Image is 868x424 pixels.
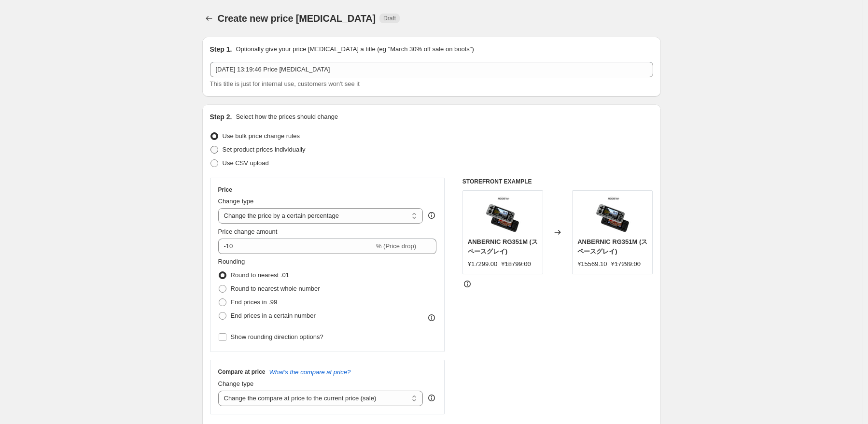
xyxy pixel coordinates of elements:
span: Use bulk price change rules [223,132,300,140]
span: Set product prices individually [223,146,306,153]
span: End prices in a certain number [231,312,316,319]
div: ¥15569.10 [577,259,607,269]
span: Create new price [MEDICAL_DATA] [218,13,376,24]
img: e2211f4b5504c3149c80a6d555d93e11_80x.jpg [593,196,632,234]
strike: ¥18799.00 [501,259,531,269]
button: What's the compare at price? [269,368,351,376]
span: End prices in .99 [231,298,278,306]
span: % (Price drop) [376,242,416,250]
span: Change type [218,198,254,205]
span: Change type [218,380,254,387]
h3: Price [218,186,232,194]
span: Show rounding direction options? [231,333,323,340]
span: ANBERNIC RG351M (スペースグレイ) [577,238,647,255]
span: Price change amount [218,228,278,235]
img: e2211f4b5504c3149c80a6d555d93e11_80x.jpg [483,196,522,234]
div: help [427,393,436,403]
span: ANBERNIC RG351M (スペースグレイ) [468,238,538,255]
div: help [427,211,436,220]
span: Round to nearest .01 [231,271,289,279]
input: 30% off holiday sale [210,62,653,77]
h2: Step 2. [210,112,232,122]
span: Round to nearest whole number [231,285,320,292]
strike: ¥17299.00 [611,259,641,269]
span: Rounding [218,258,245,265]
span: This title is just for internal use, customers won't see it [210,80,360,87]
h6: STOREFRONT EXAMPLE [462,178,653,185]
h2: Step 1. [210,44,232,54]
span: Draft [383,14,396,22]
div: ¥17299.00 [468,259,497,269]
input: -15 [218,239,374,254]
span: Use CSV upload [223,159,269,167]
p: Select how the prices should change [236,112,338,122]
p: Optionally give your price [MEDICAL_DATA] a title (eg "March 30% off sale on boots") [236,44,474,54]
button: Price change jobs [202,12,216,25]
h3: Compare at price [218,368,266,376]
